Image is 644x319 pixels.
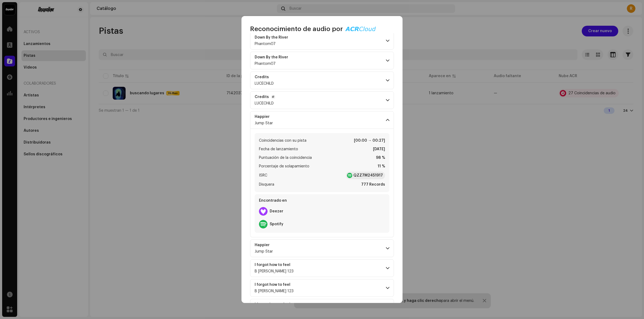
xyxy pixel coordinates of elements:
span: Puntuación de la coincidencia [259,155,312,161]
span: I forgot how to feel [255,263,297,267]
strong: Credits [255,75,269,79]
strong: Happier [255,115,270,119]
span: Coincidencias con su pista [259,137,306,144]
p-accordion-header: Down By the RiverPhantom07 [250,32,394,50]
span: Happier [255,243,276,247]
span: Fecha de lanzamiento [259,146,298,152]
p-accordion-content: HappierJump Star [250,129,394,237]
p-accordion-header: CreditsLUCECHiLD [250,72,394,89]
span: Phantom07 [255,62,276,66]
span: B MILLS 123 [255,289,294,293]
strong: 777 Records [361,181,385,188]
span: LUCECHiLD [255,102,274,105]
p-accordion-header: HappierJump Star [250,239,394,257]
strong: Deezer [270,209,283,213]
strong: Happier [255,243,270,247]
span: Reconocimiento de audio por [250,25,343,33]
strong: 11 % [378,163,385,170]
p-accordion-header: I forgot how to feelB [PERSON_NAME] 123 [250,259,394,277]
strong: I forgot how to feel [255,263,290,267]
p-accordion-header: CreditsLUCECHiLD [250,91,394,109]
span: Credits [255,95,275,99]
strong: QZZ7M2451917 [353,173,383,178]
span: Jump Star [255,250,273,253]
span: Disquera [259,181,274,188]
strong: Credits [255,95,269,99]
p-accordion-header: I forgot how to feelB [PERSON_NAME] 123 [250,279,394,297]
span: Happier [255,115,276,119]
span: Credits [255,75,275,79]
span: Porcentaje de solapamiento [259,163,309,170]
strong: I forgot how to feel [255,302,290,307]
span: I forgot how to feel [255,302,297,307]
strong: I forgot how to feel [255,283,290,287]
span: I forgot how to feel [255,283,297,287]
strong: [DATE] [373,146,385,152]
div: Encontrado en [257,196,387,205]
span: B MILLS 123 [255,269,294,273]
span: Phantom07 [255,42,276,46]
p-accordion-header: HappierJump Star [250,111,394,129]
strong: Spotify [270,222,283,226]
p-accordion-header: I forgot how to feel [250,299,394,317]
span: Jump Star [255,121,273,125]
span: Down By the River [255,35,295,40]
strong: [00:00 → 00:27] [354,137,385,144]
span: ISRC [259,172,267,179]
p-accordion-header: Down By the RiverPhantom07 [250,52,394,69]
strong: Down By the River [255,55,288,59]
span: LUCECHiLD [255,82,274,85]
strong: Down By the River [255,35,288,40]
strong: 98 % [376,155,385,161]
span: Down By the River [255,55,295,59]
